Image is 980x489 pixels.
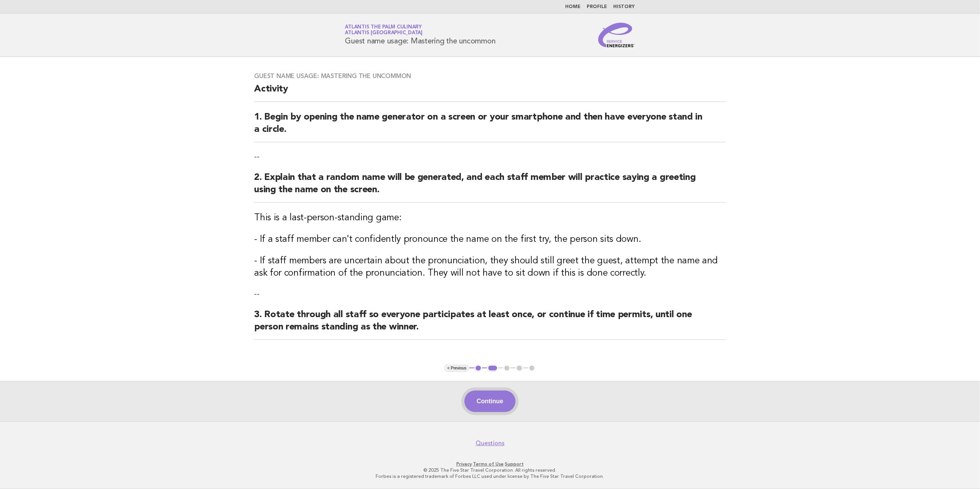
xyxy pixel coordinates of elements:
h2: Activity [254,83,726,102]
a: Terms of Use [473,461,504,467]
button: Continue [464,391,516,412]
h3: - If staff members are uncertain about the pronunciation, they should still greet the guest, atte... [254,255,726,279]
p: · · [255,461,725,467]
h2: 2. Explain that a random name will be generated, and each staff member will practice saying a gre... [254,171,726,203]
a: History [614,5,635,9]
h3: - If a staff member can't confidently pronounce the name on the first try, the person sits down. [254,233,726,246]
button: < Previous [444,364,469,372]
a: Support [505,461,524,467]
p: Forbes is a registered trademark of Forbes LLC used under license by The Five Star Travel Corpora... [255,473,725,479]
p: -- [254,151,726,162]
h2: 3. Rotate through all staff so everyone participates at least once, or continue if time permits, ... [254,309,726,340]
img: Service Energizers [598,23,635,47]
p: © 2025 The Five Star Travel Corporation. All rights reserved. [255,467,725,473]
a: Atlantis The Palm CulinaryAtlantis [GEOGRAPHIC_DATA] [345,25,423,35]
button: 2 [487,364,498,372]
h3: Guest name usage: Mastering the uncommon [254,72,726,80]
h2: 1. Begin by opening the name generator on a screen or your smartphone and then have everyone stan... [254,111,726,142]
a: Privacy [456,461,472,467]
h1: Guest name usage: Mastering the uncommon [345,25,496,45]
a: Profile [587,5,607,9]
button: 1 [474,364,482,372]
span: Atlantis [GEOGRAPHIC_DATA] [345,31,423,36]
a: Home [566,5,581,9]
p: -- [254,289,726,299]
a: Questions [476,439,504,447]
h3: This is a last-person-standing game: [254,212,726,224]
